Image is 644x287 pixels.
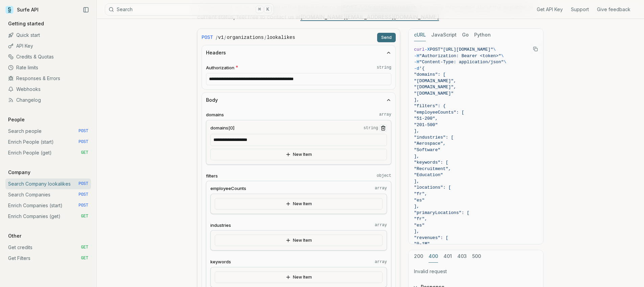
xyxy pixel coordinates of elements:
a: Search Company lookalikes POST [5,178,91,189]
span: domains [206,112,224,118]
code: string [377,65,391,70]
span: domains[0] [210,125,234,131]
code: array [375,186,387,191]
code: object [377,173,391,178]
span: POST [78,139,88,145]
span: GET [81,214,88,219]
span: curl [414,47,424,52]
button: 400 [429,250,438,263]
button: 500 [472,250,481,263]
p: Other [5,233,24,239]
span: POST [78,192,88,197]
button: 200 [414,250,423,263]
span: "Content-Type: application/json" [419,59,504,65]
span: ], [414,128,419,134]
span: GET [81,150,88,156]
span: "fr", [414,191,427,196]
span: POST [78,128,88,134]
span: keywords [210,259,231,265]
kbd: ⌘ [256,6,263,13]
span: POST [202,34,213,41]
span: industries [210,222,231,229]
span: "es" [414,198,424,203]
span: / [264,34,266,41]
span: "revenues": [ [414,235,448,240]
span: "201-500" [414,122,438,127]
span: ], [414,179,419,184]
span: ], [414,204,419,209]
button: Send [377,33,396,42]
a: Search Companies POST [5,189,91,200]
a: Give feedback [597,6,630,13]
code: array [379,112,391,117]
button: Search⌘K [105,3,274,16]
button: Copy Text [530,44,540,54]
span: "[DOMAIN_NAME]", [414,85,456,90]
a: API Key [5,41,91,51]
span: '{ [419,66,425,71]
code: lookalikes [267,34,295,41]
span: "locations": [ [414,185,451,190]
button: 403 [457,250,467,263]
span: employeeCounts [210,185,246,192]
code: array [375,259,387,265]
span: "domains": [ [414,72,446,77]
a: Get credits GET [5,242,91,253]
span: POST [430,47,440,52]
a: Get API Key [537,6,563,13]
code: organizations [227,34,263,41]
a: Search people POST [5,126,91,137]
a: Enrich Companies (start) POST [5,200,91,211]
span: POST [78,203,88,208]
span: \ [504,59,506,65]
span: "fr", [414,216,427,221]
span: "primaryLocations": [ [414,210,469,215]
span: "[DOMAIN_NAME]", [414,78,456,83]
p: Getting started [5,20,47,27]
button: Body [202,93,395,107]
a: Webhooks [5,84,91,95]
span: "51-200", [414,116,438,121]
span: -H [414,59,419,65]
a: Changelog [5,95,91,105]
span: "keywords": [ [414,160,448,165]
span: "filters": { [414,103,446,109]
span: "0-1M", [414,241,433,246]
a: Surfe API [5,5,39,15]
button: JavaScript [431,29,457,41]
a: Enrich People (get) GET [5,147,91,158]
span: "industries": [ [414,135,454,140]
button: Go [462,29,469,41]
span: ], [414,154,419,159]
span: filters [206,173,218,179]
a: Rate limits [5,62,91,73]
p: Invalid request [414,268,538,275]
a: Support [571,6,589,13]
span: "Aerospace", [414,141,446,146]
span: ], [414,97,419,102]
a: Get Filters GET [5,253,91,264]
span: "es" [414,223,424,228]
span: \ [501,53,504,58]
span: "Authorization: Bearer <token>" [419,53,501,58]
span: -d [414,66,419,71]
span: GET [81,245,88,250]
span: "Software" [414,147,440,152]
button: Remove Item [379,124,387,132]
a: Quick start [5,30,91,41]
a: Enrich People (start) POST [5,137,91,147]
span: -X [424,47,430,52]
kbd: K [264,6,272,13]
button: Collapse Sidebar [81,5,91,15]
button: New Item [210,149,387,160]
a: Responses & Errors [5,73,91,84]
span: / [216,34,217,41]
span: \ [493,47,496,52]
a: Credits & Quotas [5,51,91,62]
span: ], [414,229,419,234]
span: Authorization [206,65,234,71]
span: / [224,34,226,41]
span: "[DOMAIN_NAME]" [414,91,454,96]
button: cURL [414,29,426,41]
code: v1 [218,34,224,41]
